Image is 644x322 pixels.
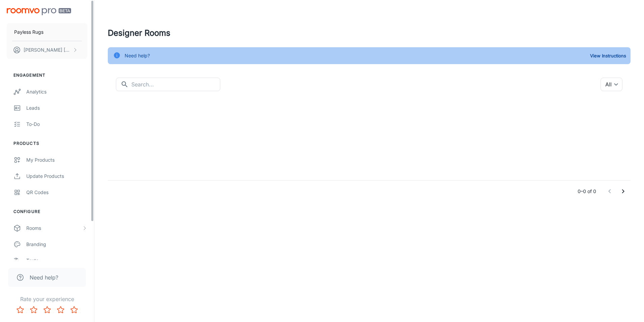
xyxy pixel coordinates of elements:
[578,188,596,195] p: 0–0 of 0
[125,49,150,62] div: Need help?
[26,88,87,96] div: Analytics
[26,172,87,180] div: Update Products
[26,224,82,232] div: Rooms
[616,185,630,198] button: Go to next page
[26,156,87,164] div: My Products
[108,27,631,39] h4: Designer Rooms
[7,8,71,15] img: Roomvo PRO Beta
[131,78,220,91] input: Search...
[601,78,622,91] div: All
[26,120,87,128] div: To-do
[24,46,71,54] p: [PERSON_NAME] [PERSON_NAME]
[588,51,628,61] button: View Instructions
[14,28,43,36] p: Payless Rugs
[26,189,87,196] div: QR Codes
[7,23,87,41] button: Payless Rugs
[26,104,87,112] div: Leads
[7,41,87,59] button: [PERSON_NAME] [PERSON_NAME]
